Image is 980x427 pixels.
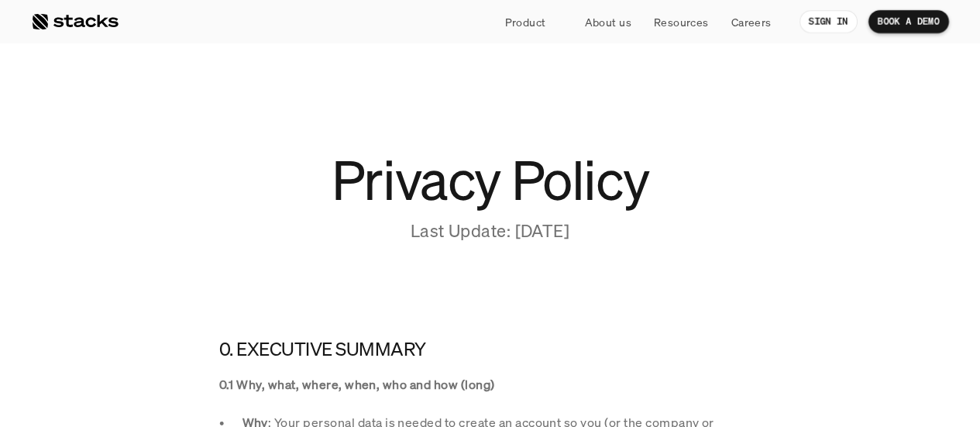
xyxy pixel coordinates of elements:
[297,219,684,243] p: Last Update: [DATE]
[731,14,772,30] p: Careers
[809,16,848,27] p: SIGN IN
[868,10,949,33] a: BOOK A DEMO
[585,14,631,30] p: About us
[219,155,762,204] h1: Privacy Policy
[576,8,641,36] a: About us
[878,16,940,27] p: BOOK A DEMO
[799,10,858,33] a: SIGN IN
[219,336,762,363] h4: 0. EXECUTIVE SUMMARY
[505,14,546,30] p: Product
[219,376,495,393] strong: 0.1 Why, what, where, when, who and how (long)
[722,8,781,36] a: Careers
[654,14,709,30] p: Resources
[645,8,718,36] a: Resources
